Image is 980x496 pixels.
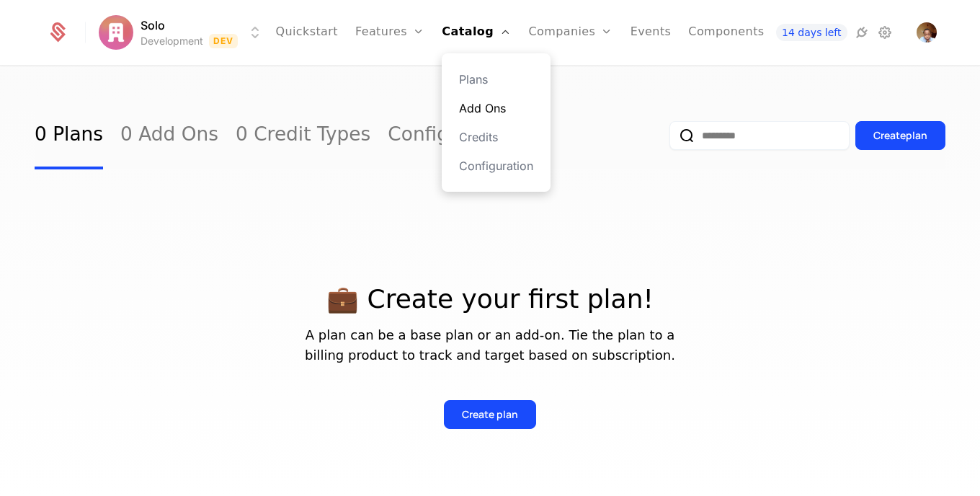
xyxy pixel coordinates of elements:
[35,102,103,169] a: 0 Plans
[776,24,847,41] a: 14 days left
[853,24,870,41] a: Integrations
[141,34,203,48] div: Development
[855,121,945,150] button: Createplan
[462,407,518,422] div: Create plan
[236,102,370,169] a: 0 Credit Types
[459,71,533,88] a: Plans
[459,157,533,174] a: Configuration
[876,24,894,41] a: Settings
[873,128,927,143] div: Create plan
[917,22,937,43] button: Open user button
[35,325,945,366] p: A plan can be a base plan or an add-on. Tie the plan to a billing product to track and target bas...
[209,34,239,48] span: Dev
[459,99,533,117] a: Add Ons
[917,22,937,43] img: Omofade Oluwaloju
[459,128,533,146] a: Credits
[141,17,165,34] span: Solo
[120,102,218,169] a: 0 Add Ons
[35,285,945,314] p: 💼 Create your first plan!
[388,102,517,169] a: Configuration
[444,400,536,429] button: Create plan
[99,15,133,50] img: Solo
[103,17,264,48] button: Select environment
